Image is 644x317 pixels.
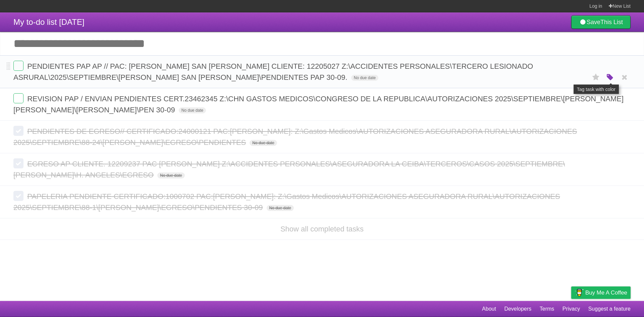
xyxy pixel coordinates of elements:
[590,72,602,83] label: Star task
[13,160,565,179] span: EGRESO AP CLIENTE. 12209237 PAC [PERSON_NAME] Z:\ACCIDENTES PERSONALES\ASEGURADORA LA CEIBA\TERCE...
[179,107,206,113] span: No due date
[588,303,631,315] a: Suggest a feature
[504,303,531,315] a: Developers
[540,303,554,315] a: Terms
[575,287,584,298] img: Buy me a coffee
[13,17,85,27] span: My to-do list [DATE]
[250,140,277,146] span: No due date
[562,303,580,315] a: Privacy
[13,93,23,103] label: Done
[13,61,23,71] label: Done
[13,191,23,201] label: Done
[13,62,533,82] span: PENDIENTES PAP AP // PAC: [PERSON_NAME] SAN [PERSON_NAME] CLIENTE: 12205027 Z:\ACCIDENTES PERSONA...
[13,192,560,212] span: PAPELERIA PENDIENTE CERTIFICADO:1000702 PAC:[PERSON_NAME]: Z:\Gastos Medicos\AUTORIZACIONES ASEGU...
[571,15,631,29] a: SaveThis List
[351,75,378,81] span: No due date
[267,205,294,211] span: No due date
[13,158,23,168] label: Done
[600,19,623,25] b: This List
[571,286,631,299] a: Buy me a coffee
[13,126,23,136] label: Done
[13,95,624,114] span: REVISION PAP / ENVIAN PENDIENTES CERT.23462345 Z:\CHN GASTOS MEDICOS\CONGRESO DE LA REPUBLICA\AUT...
[157,172,184,178] span: No due date
[280,225,364,233] a: Show all completed tasks
[482,303,496,315] a: About
[585,287,627,299] span: Buy me a coffee
[13,127,577,147] span: PENDIENTES DE EGRESO// CERTIFICADO:24000121 PAC:[PERSON_NAME]: Z:\Gastos Medicos\AUTORIZACIONES A...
